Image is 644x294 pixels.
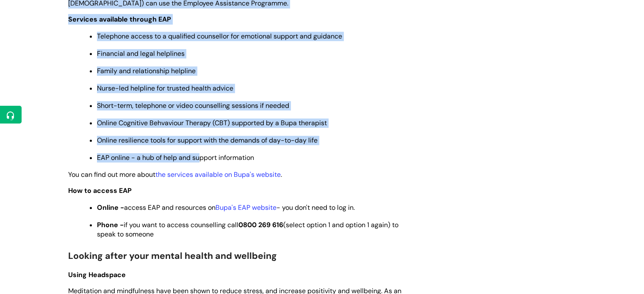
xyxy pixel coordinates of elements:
span: Online resilience tools for support with the demands of day-to-day life [97,136,318,145]
span: Family and relationship helpline [97,66,196,75]
span: Telephone access to a qualified counsellor for emotional support and guidance [97,32,342,41]
span: Using Headspace [68,270,126,279]
a: the services available on Bupa's website [155,170,281,179]
span: Looking after your mental health and wellbeing [68,250,277,262]
span: Online Cognitive Behvaviour Therapy (CBT) supported by a Bupa therapist [97,118,327,127]
span: Financial and legal helplines [97,49,185,58]
a: Bupa's EAP website [216,203,276,212]
span: Short-term, telephone or video counselling sessions if needed [97,101,289,110]
span: access EAP and resources on - you don't need to log in. [97,203,355,212]
span: You can find out more about . [68,170,282,179]
span: if you want to access counselling call (select option 1 and option 1 again) to speak to someone [97,220,398,239]
span: EAP online - a hub of help and support information [97,153,254,162]
strong: Online - [97,203,124,212]
strong: 0800 269 616 [238,220,283,229]
strong: How to access EAP [68,186,132,195]
span: Nurse-led helpline for trusted health advice [97,84,233,93]
strong: Phone - [97,220,124,229]
strong: Services available through EAP [68,15,171,24]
